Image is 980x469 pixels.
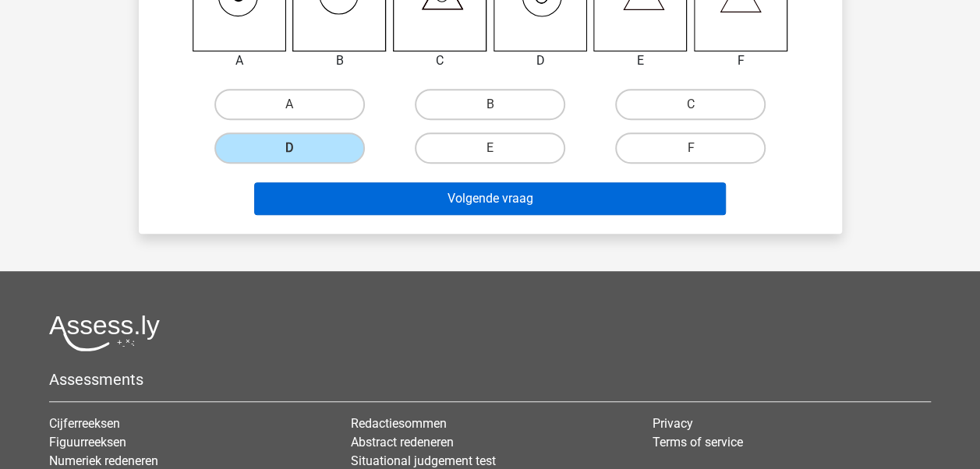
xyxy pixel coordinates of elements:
a: Cijferreeksen [49,416,120,431]
img: Assessly logo [49,315,160,351]
label: F [615,132,766,164]
label: D [214,132,365,164]
div: D [482,51,600,70]
a: Figuurreeksen [49,435,126,450]
label: B [415,89,565,120]
label: C [615,89,766,120]
div: C [381,51,499,70]
label: A [214,89,365,120]
a: Redactiesommen [351,416,447,431]
h5: Assessments [49,370,931,389]
a: Privacy [653,416,693,431]
div: F [682,51,800,70]
div: E [582,51,699,70]
a: Abstract redeneren [351,435,454,450]
div: A [181,51,299,70]
label: E [415,132,565,164]
a: Numeriek redeneren [49,453,158,468]
button: Volgende vraag [254,182,726,215]
div: B [281,51,398,70]
a: Terms of service [653,435,743,450]
a: Situational judgement test [351,453,496,468]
